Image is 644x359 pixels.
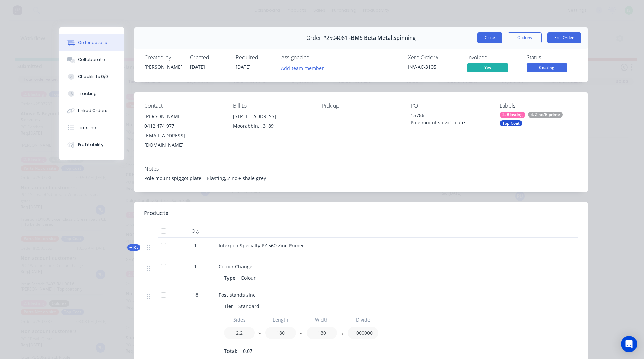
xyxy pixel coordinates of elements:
[527,54,578,61] div: Status
[127,244,140,251] div: Kit
[233,103,311,109] div: Bill to
[78,57,105,63] div: Collaborate
[194,242,197,249] span: 1
[547,32,581,43] button: Edit Order
[281,63,328,73] button: Add team member
[322,103,400,109] div: Pick up
[224,301,236,311] div: Tier
[144,103,222,109] div: Contact
[277,63,327,73] button: Add team member
[144,112,222,150] div: [PERSON_NAME]0412 474 977[EMAIL_ADDRESS][DOMAIN_NAME]
[144,121,222,131] div: 0412 474 977
[411,103,489,109] div: PO
[243,347,252,355] span: 0.07
[78,40,107,46] div: Order details
[621,336,637,352] div: Open Intercom Messenger
[233,121,311,131] div: Moorabbin, , 3189
[59,102,124,119] button: Linked Orders
[224,327,255,339] input: Value
[233,112,311,134] div: [STREET_ADDRESS]Moorabbin, , 3189
[144,175,578,182] div: Pole mount spiggot plate | Blasting, Zinc + shale grey
[144,131,222,150] div: [EMAIL_ADDRESS][DOMAIN_NAME]
[411,112,489,126] div: 15786 Pole mount spigot plate
[238,273,258,283] div: Colour
[467,54,518,61] div: Invoiced
[59,85,124,102] button: Tracking
[408,54,459,61] div: Xero Order #
[144,54,182,61] div: Created by
[351,35,416,41] span: BMS Beta Metal Spinning
[144,112,222,121] div: [PERSON_NAME]
[508,32,542,43] button: Options
[281,54,349,61] div: Assigned to
[59,34,124,51] button: Order details
[144,209,168,217] div: Products
[78,108,107,114] div: Linked Orders
[527,63,567,72] span: Coating
[233,112,311,121] div: [STREET_ADDRESS]
[59,51,124,68] button: Collaborate
[528,112,563,118] div: 4. Zinc/E-prime
[193,291,198,298] span: 18
[467,63,508,72] span: Yes
[306,35,351,41] span: Order #2504061 -
[219,263,252,270] span: Colour Change
[236,301,262,311] div: Standard
[219,292,255,298] span: Post stands zinc
[190,54,227,61] div: Created
[348,314,378,326] input: Label
[500,112,525,118] div: 2. Blasting
[236,64,251,70] span: [DATE]
[348,327,378,339] input: Value
[224,314,255,326] input: Label
[500,120,522,126] div: Top Coat
[144,166,578,172] div: Notes
[307,327,337,339] input: Value
[78,74,108,80] div: Checklists 0/0
[265,314,296,326] input: Label
[477,32,502,43] button: Close
[265,327,296,339] input: Value
[194,263,197,270] span: 1
[339,333,346,338] button: /
[224,347,237,355] span: Total:
[236,54,273,61] div: Required
[500,103,578,109] div: Labels
[59,136,124,153] button: Profitability
[219,242,304,249] span: Interpon Specialty PZ 560 Zinc Primer
[78,91,97,97] div: Tracking
[307,314,337,326] input: Label
[175,224,216,238] div: Qty
[144,63,182,71] div: [PERSON_NAME]
[78,142,104,148] div: Profitability
[408,63,459,71] div: INV-AC-3105
[78,125,96,131] div: Timeline
[129,245,138,250] span: Kit
[190,64,205,70] span: [DATE]
[527,63,567,74] button: Coating
[224,273,238,283] div: Type
[59,68,124,85] button: Checklists 0/0
[59,119,124,136] button: Timeline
